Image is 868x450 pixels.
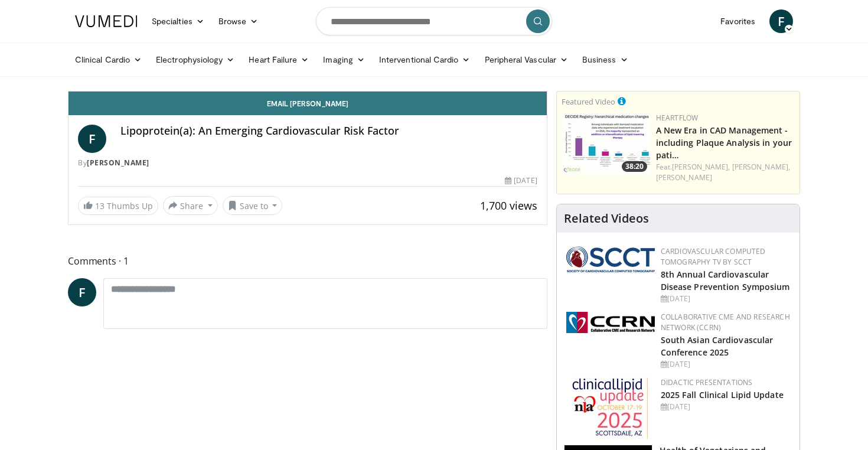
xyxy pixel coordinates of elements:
div: Feat. [656,162,795,183]
button: Share [163,196,218,215]
div: [DATE] [661,294,790,304]
div: Didactic Presentations [661,377,790,388]
a: Cardiovascular Computed Tomography TV by SCCT [661,246,766,267]
h4: Related Videos [564,211,649,226]
img: VuMedi Logo [75,15,138,27]
h4: Lipoprotein(a): An Emerging Cardiovascular Risk Factor [120,125,537,138]
a: A New Era in CAD Management - including Plaque Analysis in your pati… [656,125,792,161]
div: By [78,158,537,168]
a: Interventional Cardio [372,48,478,71]
input: Search topics, interventions [316,7,552,35]
img: 738d0e2d-290f-4d89-8861-908fb8b721dc.150x105_q85_crop-smart_upscale.jpg [562,113,650,175]
a: 8th Annual Cardiovascular Disease Prevention Symposium [661,269,790,292]
img: 51a70120-4f25-49cc-93a4-67582377e75f.png.150x105_q85_autocrop_double_scale_upscale_version-0.2.png [566,246,655,272]
a: [PERSON_NAME], [672,162,730,172]
span: 13 [95,200,105,211]
a: F [68,278,96,306]
a: Business [575,48,635,71]
a: Heartflow [656,113,699,123]
small: Featured Video [562,96,615,107]
button: Save to [223,196,283,215]
a: South Asian Cardiovascular Conference 2025 [661,334,774,358]
a: Clinical Cardio [68,48,149,71]
a: Heart Failure [242,48,316,71]
img: a04ee3ba-8487-4636-b0fb-5e8d268f3737.png.150x105_q85_autocrop_double_scale_upscale_version-0.2.png [566,312,655,333]
span: Comments 1 [68,253,547,269]
img: d65bce67-f81a-47c5-b47d-7b8806b59ca8.jpg.150x105_q85_autocrop_double_scale_upscale_version-0.2.jpg [572,377,648,439]
a: Browse [211,9,266,33]
a: 38:20 [562,113,650,175]
a: [PERSON_NAME] [656,172,712,182]
a: 13 Thumbs Up [78,197,158,215]
div: [DATE] [505,175,537,186]
a: Peripheral Vascular [478,48,575,71]
a: Imaging [316,48,372,71]
a: Favorites [713,9,762,33]
a: F [769,9,793,33]
a: F [78,125,106,153]
div: [DATE] [661,402,790,412]
a: Electrophysiology [149,48,242,71]
a: Collaborative CME and Research Network (CCRN) [661,312,790,332]
a: [PERSON_NAME] [87,158,149,168]
span: 1,700 views [480,198,537,213]
span: 38:20 [622,161,647,172]
a: Specialties [145,9,211,33]
a: [PERSON_NAME], [732,162,790,172]
div: [DATE] [661,359,790,370]
a: Email [PERSON_NAME] [68,92,547,115]
a: 2025 Fall Clinical Lipid Update [661,389,784,400]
